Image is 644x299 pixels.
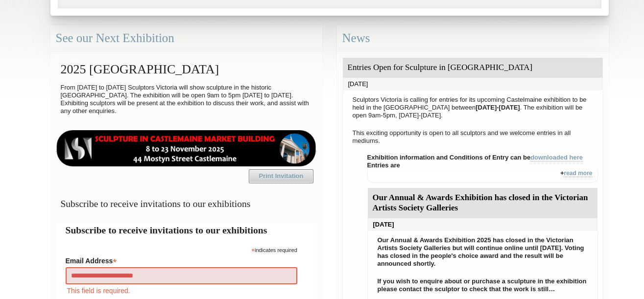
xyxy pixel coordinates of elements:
[367,154,583,161] strong: Exhibition information and Conditions of Entry can be
[56,130,317,166] img: castlemaine-ldrbd25v2.png
[249,169,313,183] a: Print Invitation
[348,127,598,147] p: This exciting opportunity is open to all sculptors and we welcome entries in all mediums.
[373,234,593,270] p: Our Annual & Awards Exhibition 2025 has closed in the Victorian Artists Society Galleries but wil...
[66,223,307,237] h2: Subscribe to receive invitations to our exhibitions
[348,93,598,122] p: Sculptors Victoria is calling for entries for its upcoming Castelmaine exhibition to be held in t...
[367,169,598,183] div: +
[373,275,593,296] p: If you wish to enquire about or purchase a sculpture in the exhibition please contact the sculpto...
[368,188,597,218] div: Our Annual & Awards Exhibition has closed in the Victorian Artists Society Galleries
[343,58,603,78] div: Entries Open for Sculpture in [GEOGRAPHIC_DATA]
[66,285,297,296] div: This field is required.
[368,218,597,231] div: [DATE]
[50,25,322,51] div: See our Next Exhibition
[66,254,297,266] label: Email Address
[56,81,317,117] p: From [DATE] to [DATE] Sculptors Victoria will show sculpture in the historic [GEOGRAPHIC_DATA]. T...
[56,194,317,213] h3: Subscribe to receive invitations to our exhibitions
[530,154,583,161] a: downloaded here
[343,78,603,91] div: [DATE]
[476,104,520,111] strong: [DATE]-[DATE]
[564,170,592,177] a: read more
[66,245,297,254] div: indicates required
[337,25,609,51] div: News
[56,57,317,81] h2: 2025 [GEOGRAPHIC_DATA]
